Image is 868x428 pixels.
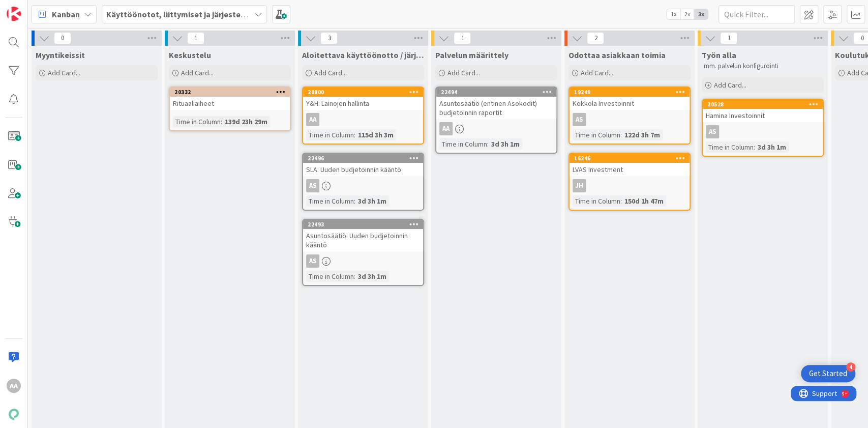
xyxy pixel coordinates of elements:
[447,68,480,77] span: Add Card...
[435,50,508,60] span: Palvelun määrittely
[719,5,795,23] input: Quick Filter...
[568,50,666,60] span: Odottaa asiakkaan toimia
[302,50,424,60] span: Aloitettava käyttöönotto / järjestelmänvaihto
[303,220,423,251] div: 22493Asuntosäätiö: Uuden budjetoinnin kääntö
[801,365,855,382] div: Open Get Started checklist, remaining modules: 4
[574,155,690,162] div: 16246
[573,179,586,192] div: JH
[303,97,423,110] div: Y&H: Lainojen hallinta
[587,32,604,44] span: 2
[703,109,823,122] div: Hamina Investoinnit
[21,2,46,14] span: Support
[308,89,423,96] div: 20800
[302,219,424,286] a: 22493Asuntosäätiö: Uuden budjetoinnin kääntöASTime in Column:3d 3h 1m
[436,97,556,119] div: Asuntosäätiö (entinen Asokodit) budjetoinnin raportit
[354,271,355,282] span: :
[706,125,719,138] div: AS
[755,141,789,153] div: 3d 3h 1m
[306,179,319,192] div: AS
[704,62,822,70] p: mm. palvelun konfigurointi
[51,4,56,12] div: 9+
[570,97,690,110] div: Kokkola Investoinnit
[703,125,823,138] div: AS
[354,129,355,140] span: :
[439,122,453,135] div: AA
[439,138,487,150] div: Time in Column
[573,129,620,140] div: Time in Column
[169,50,211,60] span: Keskustelu
[169,87,291,131] a: 20332RituaaliaiheetTime in Column:139d 23h 29m
[454,32,471,44] span: 1
[667,9,680,19] span: 1x
[702,50,736,60] span: Työn alla
[355,129,396,140] div: 115d 3h 3m
[487,138,489,150] span: :
[435,87,557,154] a: 22494Asuntosäätiö (entinen Asokodit) budjetoinnin raportitAATime in Column:3d 3h 1m
[620,129,622,140] span: :
[570,88,690,97] div: 19249
[809,368,847,379] div: Get Started
[573,195,620,207] div: Time in Column
[706,141,754,153] div: Time in Column
[570,179,690,192] div: JH
[48,68,80,77] span: Add Card...
[570,88,690,110] div: 19249Kokkola Investoinnit
[54,32,71,44] span: 0
[436,122,556,135] div: AA
[7,407,21,421] img: avatar
[436,88,556,119] div: 22494Asuntosäätiö (entinen Asokodit) budjetoinnin raportit
[174,89,290,96] div: 20332
[570,163,690,176] div: LVAS Investment
[303,154,423,176] div: 22496SLA: Uuden budjetoinnin kääntö
[320,32,338,44] span: 3
[707,101,823,108] div: 20528
[52,8,80,20] span: Kanban
[720,32,737,44] span: 1
[7,7,21,21] img: Visit kanbanzone.com
[306,195,354,207] div: Time in Column
[441,89,556,96] div: 22494
[173,116,221,127] div: Time in Column
[354,195,355,207] span: :
[314,68,347,77] span: Add Card...
[303,179,423,192] div: AS
[846,362,855,372] div: 4
[355,271,389,282] div: 3d 3h 1m
[170,88,290,110] div: 20332Rituaaliaiheet
[303,113,423,126] div: AA
[622,129,663,140] div: 122d 3h 7m
[303,88,423,97] div: 20800
[581,68,613,77] span: Add Card...
[303,254,423,268] div: AS
[620,195,622,207] span: :
[568,87,691,145] a: 19249Kokkola InvestoinnitASTime in Column:122d 3h 7m
[303,154,423,163] div: 22496
[714,80,746,90] span: Add Card...
[7,379,21,393] div: AA
[303,88,423,110] div: 20800Y&H: Lainojen hallinta
[181,68,214,77] span: Add Card...
[703,100,823,122] div: 20528Hamina Investoinnit
[303,220,423,229] div: 22493
[302,153,424,211] a: 22496SLA: Uuden budjetoinnin kääntöASTime in Column:3d 3h 1m
[187,32,204,44] span: 1
[570,154,690,163] div: 16246
[170,88,290,97] div: 20332
[306,129,354,140] div: Time in Column
[680,9,694,19] span: 2x
[306,113,319,126] div: AA
[702,99,824,157] a: 20528Hamina InvestoinnitASTime in Column:3d 3h 1m
[355,195,389,207] div: 3d 3h 1m
[303,163,423,176] div: SLA: Uuden budjetoinnin kääntö
[106,9,296,19] b: Käyttöönotot, liittymiset ja järjestelmävaihdokset
[221,116,222,127] span: :
[302,87,424,145] a: 20800Y&H: Lainojen hallintaAATime in Column:115d 3h 3m
[570,154,690,176] div: 16246LVAS Investment
[622,195,666,207] div: 150d 1h 47m
[306,271,354,282] div: Time in Column
[489,138,522,150] div: 3d 3h 1m
[222,116,270,127] div: 139d 23h 29m
[574,89,690,96] div: 19249
[306,254,319,268] div: AS
[303,229,423,251] div: Asuntosäätiö: Uuden budjetoinnin kääntö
